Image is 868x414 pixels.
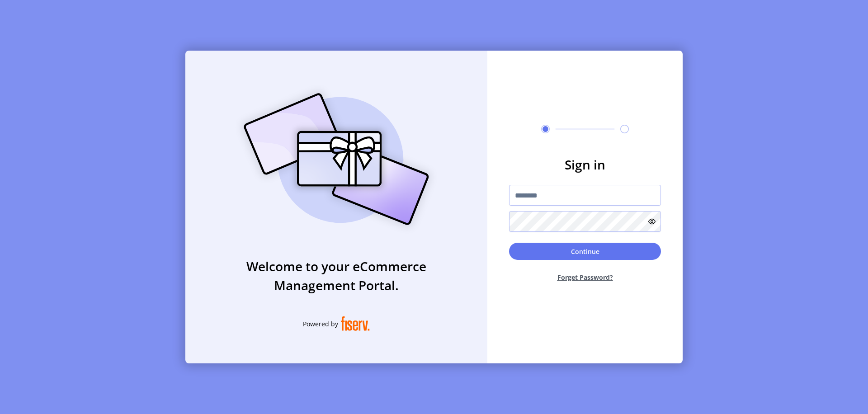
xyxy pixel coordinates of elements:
[509,243,661,260] button: Continue
[509,265,661,289] button: Forget Password?
[185,257,487,295] h3: Welcome to your eCommerce Management Portal.
[230,83,443,235] img: card_Illustration.svg
[509,155,661,174] h3: Sign in
[303,319,338,329] span: Powered by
